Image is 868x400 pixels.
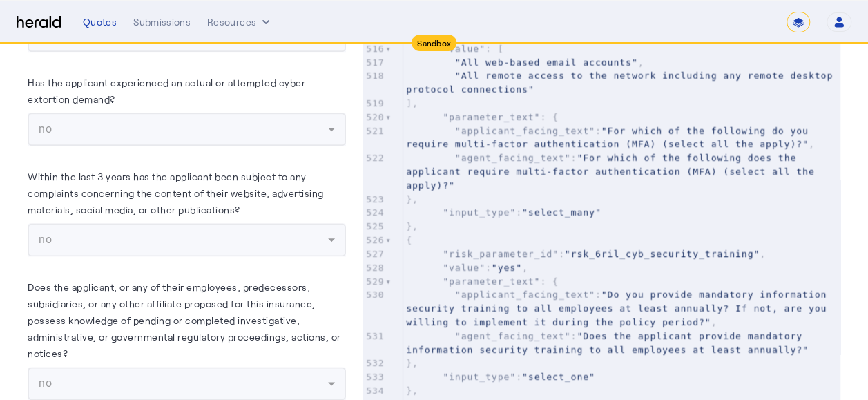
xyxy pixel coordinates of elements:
[406,207,601,218] span: :
[412,35,456,51] div: Sandbox
[207,15,273,29] button: Resources dropdown menu
[406,221,418,231] span: },
[363,234,385,247] div: 526
[443,263,485,273] span: "value"
[363,56,385,70] div: 517
[363,356,385,370] div: 532
[363,247,385,261] div: 527
[443,112,540,122] span: "parameter_text"
[406,44,503,54] span: : [
[455,289,595,300] span: "applicant_facing_text"
[565,249,760,259] span: "rsk_6ril_cyb_security_training"
[406,289,833,327] span: : ,
[406,153,820,191] span: "For which of the following does the applicant require multi-factor authentication (MFA) (select ...
[406,372,595,382] span: :
[455,153,571,163] span: "agent_facing_text"
[28,77,305,105] label: Has the applicant experienced an actual or attempted cyber extortion demand?
[455,126,595,136] span: "applicant_facing_text"
[406,57,644,68] span: ,
[492,263,522,273] span: "yes"
[363,193,385,207] div: 523
[522,207,601,218] span: "select_many"
[443,207,516,218] span: "input_type"
[363,261,385,275] div: 528
[133,15,191,29] div: Submissions
[522,372,595,382] span: "select_one"
[363,124,385,138] div: 521
[363,330,385,343] div: 531
[406,126,814,150] span: : ,
[363,206,385,220] div: 524
[363,275,385,289] div: 529
[406,70,839,95] span: "All remote access to the network including any remote desktop protocol connections"
[443,372,516,382] span: "input_type"
[363,288,385,302] div: 530
[17,16,61,29] img: Herald Logo
[406,331,809,355] span: "Does the applicant provide mandatory information security training to all employees at least ann...
[363,97,385,111] div: 519
[363,42,385,56] div: 516
[406,289,833,327] span: "Do you provide mandatory information security training to all employees at least annually? If no...
[406,385,418,396] span: },
[455,331,571,341] span: "agent_facing_text"
[443,276,540,287] span: "parameter_text"
[28,281,341,359] label: Does the applicant, or any of their employees, predecessors, subsidiaries, or any other affiliate...
[406,276,559,287] span: : {
[406,98,418,108] span: ],
[406,263,528,273] span: : ,
[406,358,418,368] span: },
[443,249,559,259] span: "risk_parameter_id"
[406,249,766,259] span: : ,
[406,331,809,355] span: :
[406,153,820,191] span: :
[455,57,638,68] span: "All web-based email accounts"
[406,112,559,122] span: : {
[406,126,814,150] span: "For which of the following do you require multi-factor authentication (MFA) (select all the appl...
[363,384,385,398] div: 534
[363,151,385,165] div: 522
[406,235,412,245] span: {
[363,370,385,384] div: 533
[363,69,385,83] div: 518
[28,171,324,216] label: Within the last 3 years has the applicant been subject to any complaints concerning the content o...
[363,220,385,234] div: 525
[363,111,385,124] div: 520
[406,194,418,204] span: },
[83,15,117,29] div: Quotes
[443,44,485,54] span: "value"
